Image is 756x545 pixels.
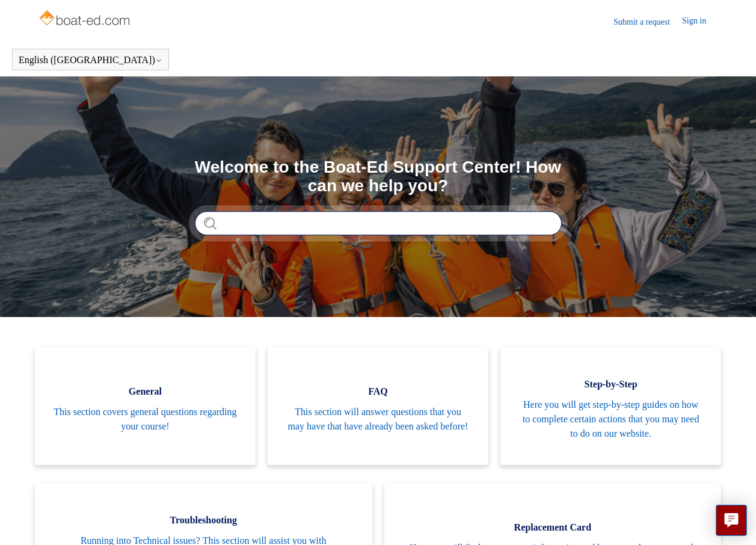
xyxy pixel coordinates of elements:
[613,16,682,28] a: Submit a request
[286,405,470,434] span: This section will answer questions that you may have that have already been asked before!
[682,14,718,29] a: Sign in
[716,505,747,536] button: Live chat
[53,405,238,434] span: This section covers general questions regarding your course!
[53,513,354,528] span: Troubleshooting
[518,398,703,441] span: Here you will get step-by-step guides on how to complete certain actions that you may need to do ...
[518,377,703,392] span: Step-by-Step
[19,55,162,66] button: English ([GEOGRAPHIC_DATA])
[38,7,134,31] img: Boat-Ed Help Center home page
[286,384,470,399] span: FAQ
[268,347,488,465] a: FAQ This section will answer questions that you may have that have already been asked before!
[500,347,721,465] a: Step-by-Step Here you will get step-by-step guides on how to complete certain actions that you ma...
[195,158,562,196] h1: Welcome to the Boat-Ed Support Center! How can we help you?
[195,211,562,235] input: Search
[53,384,238,399] span: General
[35,347,256,465] a: General This section covers general questions regarding your course!
[402,520,704,535] span: Replacement Card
